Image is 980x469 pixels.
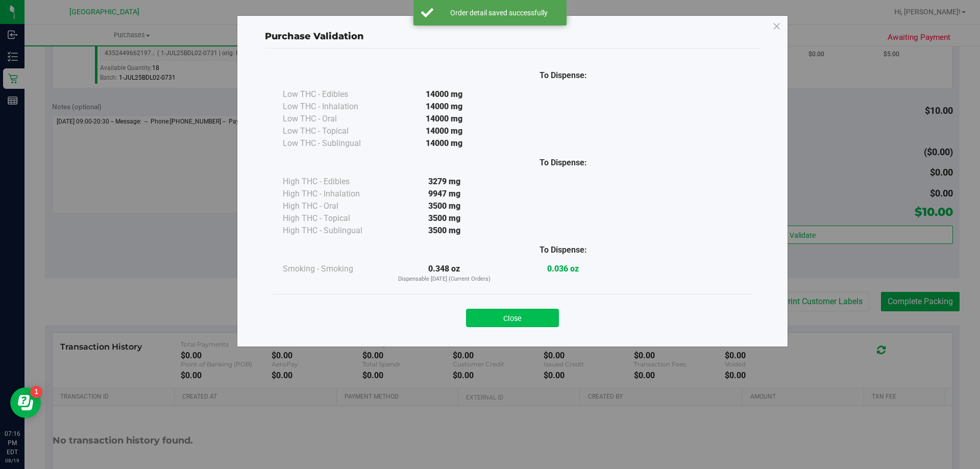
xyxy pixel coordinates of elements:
[10,387,41,418] iframe: Resource center
[30,386,42,398] iframe: Resource center unread badge
[265,31,364,42] span: Purchase Validation
[283,212,385,225] div: High THC - Topical
[283,88,385,101] div: Low THC - Edibles
[504,157,623,169] div: To Dispense:
[283,176,385,188] div: High THC - Edibles
[385,88,504,101] div: 14000 mg
[385,212,504,225] div: 3500 mg
[385,200,504,212] div: 3500 mg
[283,101,385,113] div: Low THC - Inhalation
[466,309,559,327] button: Close
[283,137,385,150] div: Low THC - Sublingual
[283,200,385,212] div: High THC - Oral
[385,137,504,150] div: 14000 mg
[504,244,623,256] div: To Dispense:
[504,69,623,82] div: To Dispense:
[385,125,504,137] div: 14000 mg
[385,113,504,125] div: 14000 mg
[283,188,385,200] div: High THC - Inhalation
[385,225,504,237] div: 3500 mg
[385,101,504,113] div: 14000 mg
[385,176,504,188] div: 3279 mg
[547,264,579,274] strong: 0.036 oz
[385,188,504,200] div: 9947 mg
[439,8,559,18] div: Order detail saved successfully
[385,263,504,284] div: 0.348 oz
[385,275,504,284] p: Dispensable [DATE] (Current Orders)
[283,125,385,137] div: Low THC - Topical
[283,263,385,275] div: Smoking - Smoking
[283,225,385,237] div: High THC - Sublingual
[283,113,385,125] div: Low THC - Oral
